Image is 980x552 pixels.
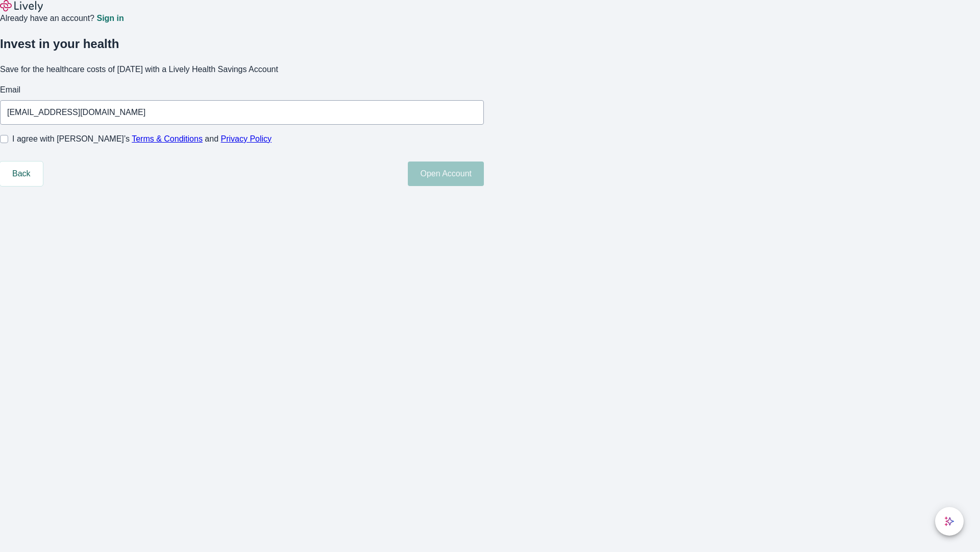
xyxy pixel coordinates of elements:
a: Privacy Policy [221,134,272,143]
svg: Lively AI Assistant [944,516,954,526]
button: chat [935,507,964,536]
a: Sign in [96,14,124,22]
span: I agree with [PERSON_NAME]’s and [12,133,272,145]
a: Terms & Conditions [132,134,203,143]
